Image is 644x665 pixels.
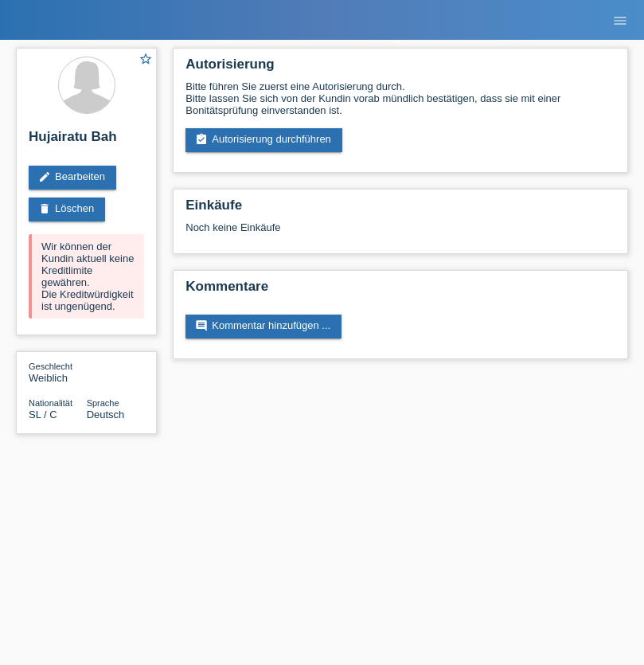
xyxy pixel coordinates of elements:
[29,166,116,190] a: editBearbeiten
[195,133,208,146] i: assignment_turned_in
[185,128,342,152] a: assignment_turned_inAutorisierung durchführen
[612,13,628,29] i: menu
[195,319,208,332] i: comment
[29,409,57,421] span: Sierra Leone / C / 31.10.2021
[87,409,125,421] span: Deutsch
[185,279,615,303] h2: Kommentare
[29,198,105,221] a: deleteLöschen
[185,198,615,221] h2: Einkäufe
[139,52,153,68] a: star_border
[185,80,615,116] div: Bitte führen Sie zuerst eine Autorisierung durch. Bitte lassen Sie sich von der Kundin vorab münd...
[185,57,615,80] h2: Autorisierung
[139,52,153,66] i: star_border
[29,129,144,153] h2: Hujairatu Bah
[38,202,51,215] i: delete
[38,170,51,183] i: edit
[87,398,119,408] span: Sprache
[604,15,636,25] a: menu
[185,221,615,245] div: Noch keine Einkäufe
[29,360,87,384] div: Weiblich
[185,315,342,338] a: commentKommentar hinzufügen ...
[29,234,144,319] div: Wir können der Kundin aktuell keine Kreditlimite gewähren. Die Kreditwürdigkeit ist ungenügend.
[29,398,72,408] span: Nationalität
[29,362,72,371] span: Geschlecht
